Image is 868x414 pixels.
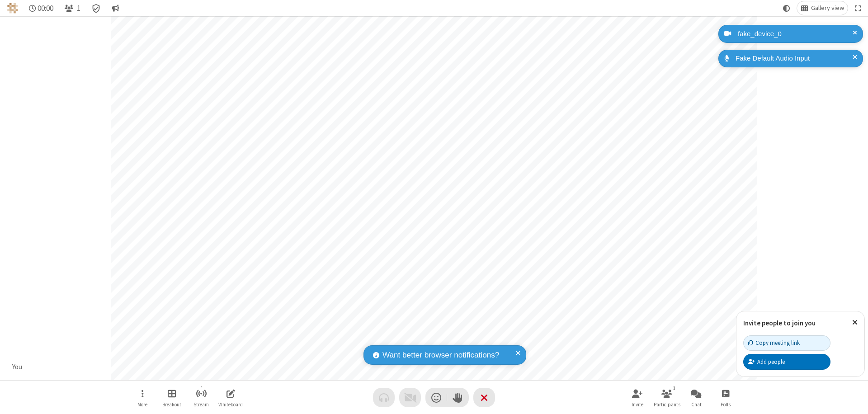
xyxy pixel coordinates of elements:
[653,385,680,410] button: Open participant list
[748,339,800,347] div: Copy meeting link
[654,402,680,407] span: Participants
[447,388,469,407] button: Raise hand
[373,388,395,407] button: Audio problem - check your Internet connection or call by phone
[743,335,830,351] button: Copy meeting link
[779,1,794,15] button: Using system theme
[425,388,447,407] button: Send a reaction
[193,402,209,407] span: Stream
[624,385,651,410] button: Invite participants (⌘+Shift+I)
[129,385,156,410] button: Open menu
[61,1,84,15] button: Open participant list
[399,388,421,407] button: Video
[743,319,816,327] label: Invite people to join you
[721,402,731,407] span: Polls
[683,385,710,410] button: Open chat
[851,1,865,15] button: Fullscreen
[108,1,123,15] button: Conversation
[38,4,53,13] span: 00:00
[845,311,864,334] button: Close popover
[9,362,26,372] div: You
[162,402,181,407] span: Breakout
[691,402,702,407] span: Chat
[137,402,147,407] span: More
[382,349,499,361] span: Want better browser notifications?
[77,4,80,13] span: 1
[743,354,830,369] button: Add people
[218,402,243,407] span: Whiteboard
[797,1,848,15] button: Change layout
[158,385,185,410] button: Manage Breakout Rooms
[632,402,643,407] span: Invite
[7,3,18,14] img: QA Selenium DO NOT DELETE OR CHANGE
[735,29,856,39] div: fake_device_0
[217,385,244,410] button: Open shared whiteboard
[811,5,844,12] span: Gallery view
[712,385,739,410] button: Open poll
[473,388,495,407] button: End or leave meeting
[732,53,856,64] div: Fake Default Audio Input
[188,385,215,410] button: Start streaming
[670,384,678,392] div: 1
[88,1,105,15] div: Meeting details Encryption enabled
[25,1,57,15] div: Timer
